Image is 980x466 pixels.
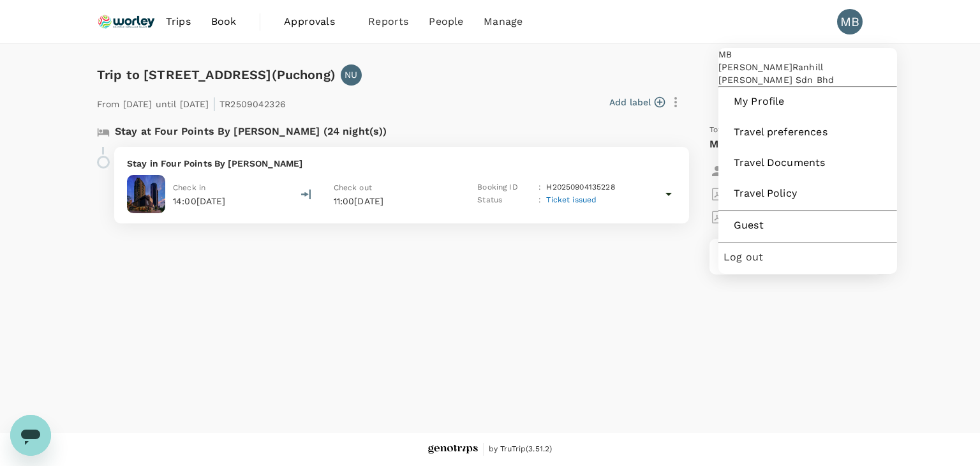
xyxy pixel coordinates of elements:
span: Book [211,14,237,29]
p: MYR 9,162.35 [709,137,776,152]
a: Travel Policy [724,179,892,207]
span: Travel Documents [734,155,882,170]
span: My Profile [734,94,882,109]
span: Guest [734,218,882,233]
span: Check in [173,183,205,192]
iframe: Button to launch messaging window [10,415,51,456]
a: My Profile [724,87,892,116]
button: Add label [609,96,665,109]
span: Travel Policy [734,186,882,201]
span: Ticket issued [546,195,597,204]
span: [PERSON_NAME] [718,62,792,72]
p: : [538,181,541,194]
p: 14:00[DATE] [173,195,226,207]
a: Guest [724,211,892,239]
div: MB [837,9,863,34]
div: MB [718,48,897,61]
img: Four Points By Sheraton Puchong [127,175,165,213]
span: Trips [166,14,191,29]
p: Stay at Four Points By [PERSON_NAME] (24 night(s)) [115,124,387,139]
span: by TruTrip ( 3.51.2 ) [489,443,553,456]
p: 11:00[DATE] [334,195,455,207]
button: Download invoice [709,206,810,229]
span: Manage [484,14,523,29]
a: Travel Documents [724,149,892,177]
span: | [212,94,216,112]
button: Export as PDF [709,183,796,206]
p: Stay in Four Points By [PERSON_NAME] [127,157,676,170]
p: Status [477,194,533,207]
p: From [DATE] until [DATE] TR2509042326 [97,91,286,114]
div: Log out [724,243,892,271]
p: H20250904135228 [546,181,614,194]
span: Travel preferences [734,124,882,140]
span: People [429,14,463,29]
span: Check out [334,183,372,192]
p: : [538,194,541,207]
a: Travel preferences [724,118,892,146]
p: Booking ID [477,181,533,194]
p: NU [345,68,357,81]
img: Genotrips - ALL [428,445,478,455]
span: Approvals [284,14,348,29]
span: Total paid [709,124,748,137]
img: Ranhill Worley Sdn Bhd [97,8,156,36]
span: Log out [724,250,892,265]
h6: Trip to [STREET_ADDRESS](Puchong) [97,64,336,85]
span: Reports [368,14,408,29]
button: View traveller details [709,160,826,183]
